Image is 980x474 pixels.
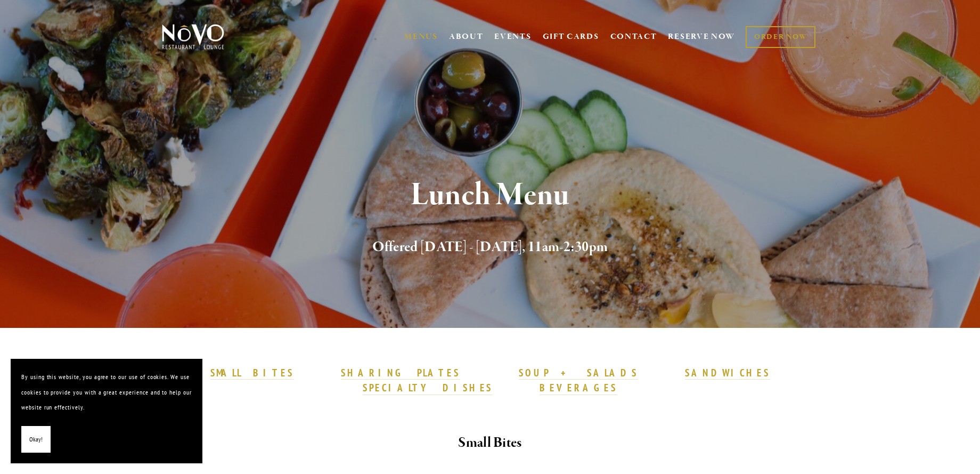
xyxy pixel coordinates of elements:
a: BEVERAGES [540,381,617,395]
strong: SPECIALTY DISHES [363,381,493,394]
a: CONTACT [610,27,657,47]
img: Novo Restaurant &amp; Lounge [160,23,226,50]
a: RESERVE NOW [668,27,735,47]
section: Cookie banner [11,359,202,463]
p: By using this website, you agree to our use of cookies. We use cookies to provide you with a grea... [21,369,192,415]
a: MENUS [404,31,438,42]
a: ORDER NOW [746,26,815,48]
a: SPECIALTY DISHES [363,381,493,395]
h2: Offered [DATE] - [DATE], 11am-2:30pm [179,236,801,259]
a: GIFT CARDS [543,27,599,47]
strong: Small Bites [458,433,521,452]
a: EVENTS [494,31,531,42]
a: SOUP + SALADS [519,366,638,380]
span: Okay! [29,432,43,447]
strong: SMALL BITES [210,366,294,379]
a: SMALL BITES [210,366,294,380]
a: SHARING PLATES [341,366,460,380]
strong: SANDWICHES [685,366,770,379]
strong: SOUP + SALADS [519,366,638,379]
strong: SHARING PLATES [341,366,460,379]
button: Okay! [21,426,51,453]
a: SANDWICHES [685,366,770,380]
strong: BEVERAGES [540,381,617,394]
h1: Lunch Menu [179,178,801,213]
a: ABOUT [449,31,484,42]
